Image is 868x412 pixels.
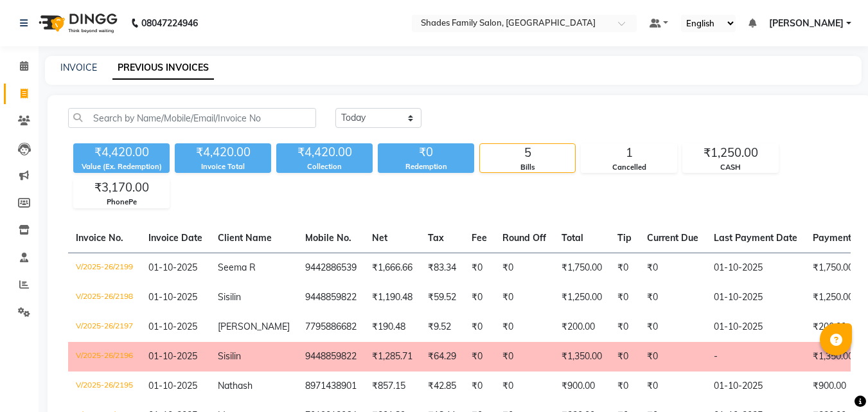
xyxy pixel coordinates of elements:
[218,291,241,303] span: Sisilin
[112,57,214,80] a: PREVIOUS INVOICES
[276,161,373,172] div: Collection
[218,380,252,391] span: Nathash
[364,253,420,283] td: ₹1,666.66
[364,372,420,401] td: ₹857.15
[554,312,610,342] td: ₹200.00
[76,232,123,244] span: Invoice No.
[554,372,610,401] td: ₹900.00
[464,253,495,283] td: ₹0
[610,283,639,312] td: ₹0
[706,253,805,283] td: 01-10-2025
[420,283,464,312] td: ₹59.52
[610,312,639,342] td: ₹0
[73,143,170,161] div: ₹4,420.00
[218,321,290,332] span: [PERSON_NAME]
[305,232,351,244] span: Mobile No.
[639,342,706,372] td: ₹0
[68,253,141,283] td: V/2025-26/2199
[297,283,364,312] td: 9448859822
[581,162,677,173] div: Cancelled
[495,312,554,342] td: ₹0
[428,232,444,244] span: Tax
[141,5,198,41] b: 08047224946
[495,342,554,372] td: ₹0
[706,342,805,372] td: -
[218,262,256,273] span: Seema R
[68,342,141,372] td: V/2025-26/2196
[175,161,271,172] div: Invoice Total
[148,232,202,244] span: Invoice Date
[297,342,364,372] td: 9448859822
[683,162,778,173] div: CASH
[610,372,639,401] td: ₹0
[364,342,420,372] td: ₹1,285.71
[297,253,364,283] td: 9442886539
[610,253,639,283] td: ₹0
[60,62,97,73] a: INVOICE
[581,144,677,162] div: 1
[297,312,364,342] td: 7795886682
[464,372,495,401] td: ₹0
[420,253,464,283] td: ₹83.34
[610,342,639,372] td: ₹0
[639,283,706,312] td: ₹0
[68,372,141,401] td: V/2025-26/2195
[378,143,474,161] div: ₹0
[378,161,474,172] div: Redemption
[639,312,706,342] td: ₹0
[148,291,197,303] span: 01-10-2025
[175,143,271,161] div: ₹4,420.00
[647,232,698,244] span: Current Due
[562,232,583,244] span: Total
[502,232,546,244] span: Round Off
[297,372,364,401] td: 8971438901
[218,232,272,244] span: Client Name
[495,283,554,312] td: ₹0
[769,17,844,30] span: [PERSON_NAME]
[148,380,197,391] span: 01-10-2025
[218,350,241,362] span: Sisilin
[148,262,197,273] span: 01-10-2025
[714,232,797,244] span: Last Payment Date
[480,144,575,162] div: 5
[33,5,121,41] img: logo
[639,372,706,401] td: ₹0
[706,283,805,312] td: 01-10-2025
[74,179,169,197] div: ₹3,170.00
[554,342,610,372] td: ₹1,350.00
[472,232,487,244] span: Fee
[706,312,805,342] td: 01-10-2025
[364,283,420,312] td: ₹1,190.48
[706,372,805,401] td: 01-10-2025
[68,283,141,312] td: V/2025-26/2198
[68,312,141,342] td: V/2025-26/2197
[617,232,632,244] span: Tip
[495,253,554,283] td: ₹0
[148,321,197,332] span: 01-10-2025
[372,232,387,244] span: Net
[364,312,420,342] td: ₹190.48
[68,108,316,128] input: Search by Name/Mobile/Email/Invoice No
[464,312,495,342] td: ₹0
[420,342,464,372] td: ₹64.29
[464,283,495,312] td: ₹0
[480,162,575,173] div: Bills
[464,342,495,372] td: ₹0
[420,372,464,401] td: ₹42.85
[148,350,197,362] span: 01-10-2025
[73,161,170,172] div: Value (Ex. Redemption)
[495,372,554,401] td: ₹0
[74,197,169,208] div: PhonePe
[554,253,610,283] td: ₹1,750.00
[420,312,464,342] td: ₹9.52
[276,143,373,161] div: ₹4,420.00
[639,253,706,283] td: ₹0
[814,361,855,399] iframe: chat widget
[554,283,610,312] td: ₹1,250.00
[683,144,778,162] div: ₹1,250.00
